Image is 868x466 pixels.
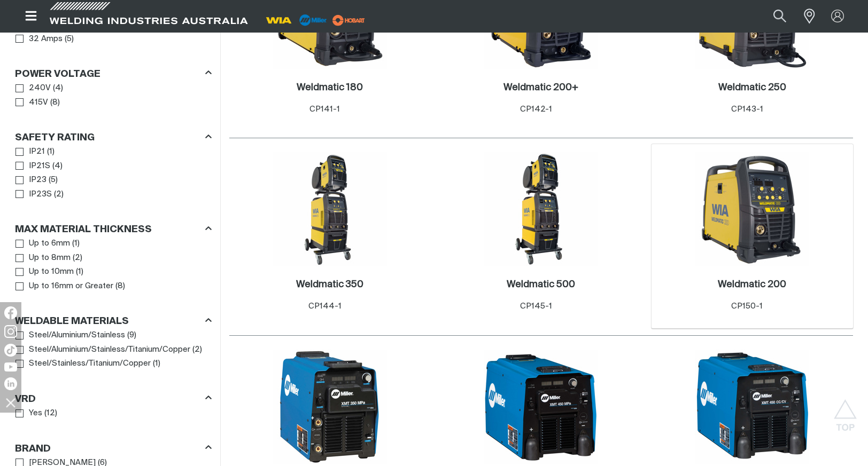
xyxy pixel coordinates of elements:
[762,4,798,28] button: Search products
[29,329,125,342] span: Steel/Aluminium/Stainless
[15,173,46,187] a: IP23
[695,152,809,266] img: Weldmatic 200
[15,130,212,145] div: Safety Rating
[15,265,74,279] a: Up to 10mm
[15,279,113,294] a: Up to 16mm or Greater
[503,83,578,92] h2: Weldmatic 200+
[4,344,17,357] img: TikTok
[15,68,100,81] h3: Power Voltage
[153,358,160,370] span: ( 1 )
[15,145,211,201] ul: Safety Rating
[29,146,45,158] span: IP21
[520,105,552,113] span: CP142-1
[49,174,58,186] span: ( 5 )
[29,358,151,370] span: Steel/Stainless/Titanium/Copper
[4,362,17,372] img: YouTube
[15,328,125,343] a: Steel/Aluminium/Stainless
[15,328,211,371] ul: Weldable Materials
[15,391,212,406] div: VRD
[748,4,798,28] input: Product name or item number...
[329,12,368,28] img: miller
[695,350,809,464] img: XMT 450
[50,97,60,109] span: ( 8 )
[15,236,70,251] a: Up to 6mm
[29,174,46,186] span: IP23
[53,82,63,94] span: ( 4 )
[4,377,17,390] img: LinkedIn
[29,33,63,45] span: 32 Amps
[718,83,786,92] h2: Weldmatic 250
[29,188,52,201] span: IP23S
[52,160,63,172] span: ( 4 )
[484,152,598,266] img: Weldmatic 500
[520,302,552,310] span: CP145-1
[718,82,786,94] a: Weldmatic 250
[47,146,55,158] span: ( 1 )
[15,443,51,455] h3: Brand
[503,82,578,94] a: Weldmatic 200+
[73,252,82,264] span: ( 2 )
[4,325,17,338] img: Instagram
[484,350,598,464] img: XMT 450 Mpa
[297,82,363,94] a: Weldmatic 180
[115,280,125,293] span: ( 8 )
[15,315,129,328] h3: Weldable Materials
[29,97,48,109] span: 415V
[29,280,113,293] span: Up to 16mm or Greater
[296,280,363,289] h2: Weldmatic 350
[308,302,342,310] span: CP144-1
[15,224,152,236] h3: Max Material Thickness
[15,406,42,421] a: Yes
[44,407,57,420] span: ( 12 )
[273,152,387,266] img: Weldmatic 350
[273,350,387,464] img: XMT 350 Mpa
[2,393,20,412] img: hide socials
[329,16,368,24] a: miller
[54,188,64,201] span: ( 2 )
[29,407,42,420] span: Yes
[15,393,36,406] h3: VRD
[15,343,190,357] a: Steel/Aluminium/Stainless/Titanium/Copper
[833,399,857,423] button: Scroll to top
[15,32,63,46] a: 32 Amps
[15,314,212,328] div: Weldable Materials
[29,238,70,250] span: Up to 6mm
[127,329,136,342] span: ( 9 )
[15,187,52,202] a: IP23S
[192,344,202,356] span: ( 2 )
[15,67,212,81] div: Power Voltage
[15,96,48,110] a: 415V
[15,132,95,144] h3: Safety Rating
[15,81,51,96] a: 240V
[29,160,50,172] span: IP21S
[15,236,211,293] ul: Max Material Thickness
[296,279,363,291] a: Weldmatic 350
[15,357,151,371] a: Steel/Stainless/Titanium/Copper
[15,406,211,421] ul: VRD
[297,83,363,92] h2: Weldmatic 180
[15,159,50,173] a: IP21S
[507,279,575,291] a: Weldmatic 500
[72,238,80,250] span: ( 1 )
[4,306,17,319] img: Facebook
[718,279,786,291] a: Weldmatic 200
[15,251,71,265] a: Up to 8mm
[15,81,211,109] ul: Power Voltage
[76,266,83,278] span: ( 1 )
[731,105,763,113] span: CP143-1
[29,252,71,264] span: Up to 8mm
[731,302,763,310] span: CP150-1
[29,266,74,278] span: Up to 10mm
[29,344,190,356] span: Steel/Aluminium/Stainless/Titanium/Copper
[507,280,575,289] h2: Weldmatic 500
[309,105,340,113] span: CP141-1
[718,280,786,289] h2: Weldmatic 200
[15,222,212,236] div: Max Material Thickness
[15,145,45,159] a: IP21
[29,82,51,94] span: 240V
[15,441,212,455] div: Brand
[65,33,74,45] span: ( 5 )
